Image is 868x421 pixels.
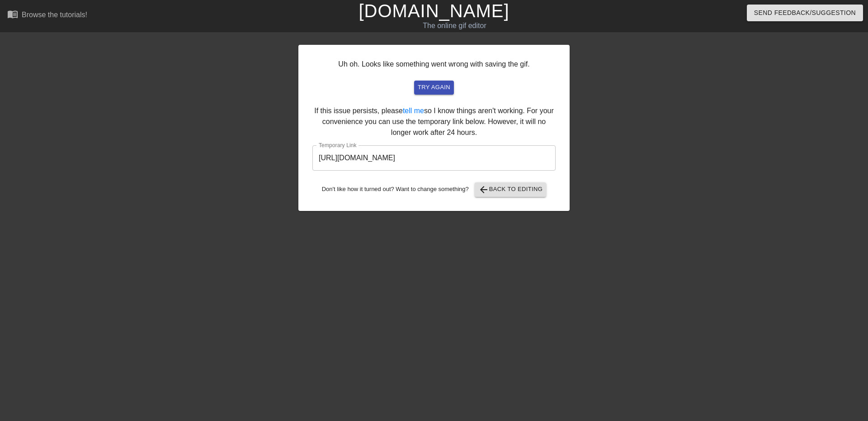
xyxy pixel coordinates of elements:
[478,184,489,195] span: arrow_back
[312,182,556,197] div: Don't like how it turned out? Want to change something?
[403,107,424,115] a: tell me
[414,81,454,95] button: try again
[359,1,509,21] a: [DOMAIN_NAME]
[478,184,543,195] span: Back to Editing
[7,9,18,19] span: menu_book
[294,20,615,31] div: The online gif editor
[475,182,547,197] button: Back to Editing
[22,11,87,19] div: Browse the tutorials!
[312,145,556,171] input: bare
[418,82,450,93] span: try again
[747,5,863,21] button: Send Feedback/Suggestion
[7,9,87,23] a: Browse the tutorials!
[298,45,570,211] div: Uh oh. Looks like something went wrong with saving the gif. If this issue persists, please so I k...
[754,7,856,19] span: Send Feedback/Suggestion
